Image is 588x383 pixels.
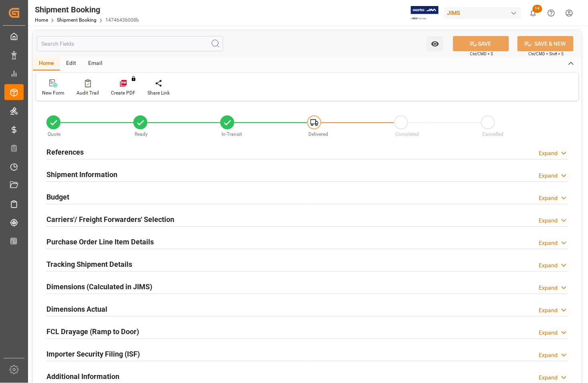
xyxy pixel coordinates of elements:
[135,131,148,137] span: Ready
[37,36,223,51] input: Search Fields
[539,373,558,382] div: Expand
[309,131,328,137] span: Delivered
[46,147,84,157] h2: References
[147,89,170,97] div: Share Link
[444,5,524,20] button: JIMS
[427,36,443,51] button: open menu
[539,284,558,292] div: Expand
[60,57,82,71] div: Edit
[539,261,558,270] div: Expand
[46,304,107,314] h2: Dimensions Actual
[46,214,174,225] h2: Carriers'/ Freight Forwarders' Selection
[46,259,132,270] h2: Tracking Shipment Details
[539,216,558,225] div: Expand
[46,281,152,292] h2: Dimensions (Calculated in JIMS)
[524,4,542,22] button: show 14 new notifications
[57,17,97,23] a: Shipment Booking
[46,371,119,382] h2: Additional Information
[539,239,558,247] div: Expand
[35,4,139,16] div: Shipment Booking
[470,51,493,57] span: Ctrl/CMD + S
[46,349,140,359] h2: Importer Security Filing (ISF)
[539,171,558,180] div: Expand
[539,306,558,314] div: Expand
[222,131,242,137] span: In-Transit
[529,51,564,57] span: Ctrl/CMD + Shift + S
[46,169,117,180] h2: Shipment Information
[35,17,48,23] a: Home
[542,4,560,22] button: Help Center
[453,36,509,51] button: SAVE
[518,36,574,51] button: SAVE & NEW
[33,57,60,71] div: Home
[396,131,419,137] span: Completed
[82,57,109,71] div: Email
[539,149,558,157] div: Expand
[48,131,61,137] span: Quote
[444,7,521,19] div: JIMS
[411,6,439,20] img: Exertis%20JAM%20-%20Email%20Logo.jpg_1722504956.jpg
[539,351,558,359] div: Expand
[42,89,64,97] div: New Form
[77,89,99,97] div: Audit Trail
[483,131,504,137] span: Cancelled
[539,194,558,202] div: Expand
[46,326,139,337] h2: FCL Drayage (Ramp to Door)
[46,236,154,247] h2: Purchase Order Line Item Details
[46,191,69,202] h2: Budget
[533,5,542,13] span: 14
[539,329,558,337] div: Expand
